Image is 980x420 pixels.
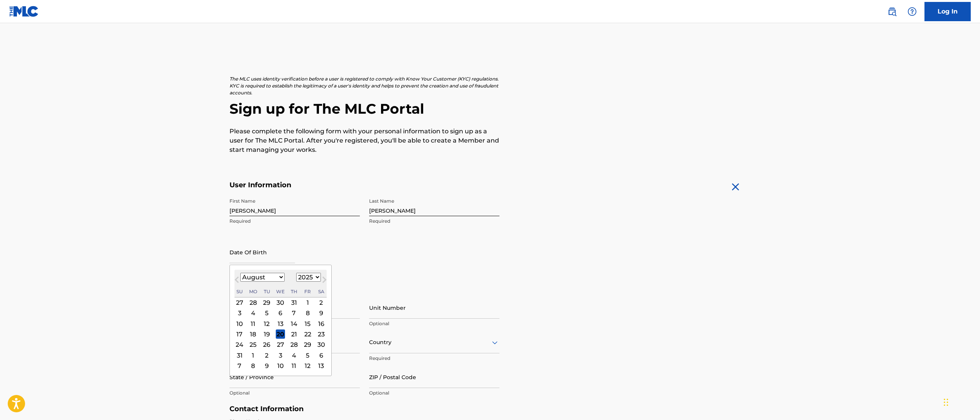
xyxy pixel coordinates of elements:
div: Choose Saturday, August 23rd, 2025 [317,329,326,339]
div: Choose Saturday, August 2nd, 2025 [317,298,326,307]
div: Help [904,4,920,19]
div: Choose Tuesday, August 26th, 2025 [262,340,272,349]
div: Choose Sunday, August 31st, 2025 [235,351,244,360]
div: Choose Tuesday, September 2nd, 2025 [262,351,272,360]
div: Choose Thursday, August 14th, 2025 [289,319,299,328]
div: Drag [944,391,948,414]
div: Choose Monday, August 25th, 2025 [248,340,258,349]
div: Choose Sunday, July 27th, 2025 [235,298,244,307]
a: Public Search [884,4,900,19]
div: Choose Sunday, August 17th, 2025 [235,329,244,339]
div: Choose Monday, August 11th, 2025 [248,319,258,328]
div: Choose Thursday, July 31st, 2025 [289,298,299,307]
div: Choose Thursday, September 11th, 2025 [289,361,299,370]
div: Choose Monday, September 8th, 2025 [248,361,258,370]
a: Log In [924,2,971,21]
div: Choose Wednesday, August 20th, 2025 [276,329,285,339]
div: Choose Friday, August 29th, 2025 [303,340,312,349]
p: Optional [369,320,499,327]
div: Choose Tuesday, August 5th, 2025 [262,309,272,318]
div: Choose Thursday, August 28th, 2025 [289,340,299,349]
div: Choose Thursday, August 7th, 2025 [289,309,299,318]
div: Choose Saturday, August 16th, 2025 [317,319,326,328]
div: Choose Monday, July 28th, 2025 [248,298,258,307]
img: help [907,7,917,16]
div: Choose Friday, August 8th, 2025 [303,309,312,318]
div: Choose Friday, August 22nd, 2025 [303,329,312,339]
div: Choose Friday, August 15th, 2025 [303,319,312,328]
h5: Personal Address [229,288,751,297]
div: Choose Sunday, August 3rd, 2025 [235,309,244,318]
button: Next Month [318,275,331,287]
div: Choose Friday, August 1st, 2025 [303,298,312,307]
div: Choose Thursday, September 4th, 2025 [289,351,299,360]
div: Choose Sunday, August 10th, 2025 [235,319,244,328]
div: Choose Monday, September 1st, 2025 [248,351,258,360]
div: Choose Wednesday, August 27th, 2025 [276,340,285,349]
div: Sunday [235,287,244,296]
img: close [729,181,742,193]
h2: Sign up for The MLC Portal [229,100,751,118]
div: Tuesday [262,287,272,296]
div: Choose Tuesday, September 9th, 2025 [262,361,272,370]
div: Choose Thursday, August 21st, 2025 [289,329,299,339]
h5: Contact Information [229,405,499,413]
div: Choose Wednesday, August 13th, 2025 [276,319,285,328]
p: Required [229,218,360,225]
div: Choose Saturday, August 9th, 2025 [317,309,326,318]
div: Choose Tuesday, August 12th, 2025 [262,319,272,328]
div: Choose Wednesday, August 6th, 2025 [276,309,285,318]
div: Choose Monday, August 18th, 2025 [248,329,258,339]
div: Choose Sunday, August 24th, 2025 [235,340,244,349]
div: Choose Wednesday, July 30th, 2025 [276,298,285,307]
div: Choose Saturday, September 13th, 2025 [317,361,326,370]
h5: User Information [229,181,499,190]
div: Choose Tuesday, July 29th, 2025 [262,298,272,307]
p: The MLC uses identity verification before a user is registered to comply with Know Your Customer ... [229,76,499,96]
div: Choose Monday, August 4th, 2025 [248,309,258,318]
p: Required [369,218,499,225]
div: Monday [248,287,258,296]
div: Choose Saturday, September 6th, 2025 [317,351,326,360]
img: search [887,7,897,16]
div: Saturday [317,287,326,296]
div: Month August, 2025 [234,297,327,371]
div: Choose Saturday, August 30th, 2025 [317,340,326,349]
iframe: Chat Widget [941,383,980,420]
div: Choose Tuesday, August 19th, 2025 [262,329,272,339]
p: Optional [229,390,360,396]
div: Choose Wednesday, September 10th, 2025 [276,361,285,370]
div: Choose Wednesday, September 3rd, 2025 [276,351,285,360]
p: Optional [369,390,499,396]
div: Choose Date [229,265,332,376]
div: Friday [303,287,312,296]
div: Choose Sunday, September 7th, 2025 [235,361,244,370]
div: Choose Friday, September 12th, 2025 [303,361,312,370]
p: Required [369,355,499,362]
img: MLC Logo [9,6,39,17]
p: Please complete the following form with your personal information to sign up as a user for The ML... [229,127,499,155]
div: Choose Friday, September 5th, 2025 [303,351,312,360]
div: Thursday [289,287,299,296]
button: Previous Month [231,275,243,287]
div: Wednesday [276,287,285,296]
